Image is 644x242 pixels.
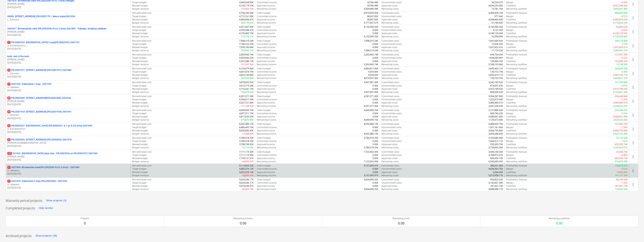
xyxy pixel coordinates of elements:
[382,49,399,52] p: Remaining costs :
[239,87,254,91] p: 3,716,241.15€
[257,32,275,35] p: Approved income :
[7,131,129,134] p: [DATE] - [DATE]
[382,56,402,60] p: Uncommitted costs :
[631,30,635,34] span: more_vert
[506,1,514,4] p: Margin :
[488,81,503,84] p: 3,242,183.52€
[7,138,11,141] span: 2
[239,81,254,84] p: 3,878,652.03€
[257,60,275,63] p: Approved income :
[7,113,129,117] p: L. Zaharāns
[7,110,129,120] div: 9PRJ2001934 -[STREET_ADDRESS] (PRJ2001934) 2601941L. Zaharāns[DATE]-[DATE]
[382,81,400,84] p: Committed costs :
[364,21,378,25] p: 4,777,647.67€
[621,15,628,18] p: 8.51%
[257,91,276,94] p: Remaining income :
[239,60,254,63] p: 2,341,040.13€
[488,18,503,21] p: 4,344,866.05€
[7,15,75,18] p: 00000 - [STREET_ADDRESS] (PRJ2002170, Čiekuru mājas)2601854
[7,117,129,120] p: [DATE] - [DATE]
[257,84,277,87] p: Committed income :
[631,71,635,76] span: more_vert
[613,18,628,21] p: -4,306,818.22€
[257,25,271,29] p: Client budget :
[257,67,271,70] p: Client budget :
[7,30,129,34] p: [PERSON_NAME]
[506,11,527,15] p: Profitability forecast :
[625,224,644,242] iframe: Chat Widget
[631,57,635,62] span: more_vert
[257,74,275,77] p: Approved income :
[35,233,58,239] button: Show projects (35)
[7,69,129,78] div: 3PRJ2001931 -[STREET_ADDRESS] (PRJ2001931) 2601882L. Zaharāns[DATE]-[DATE]
[621,84,628,87] p: 4.91%
[488,56,503,60] p: 1,644,285.86€
[506,29,514,32] p: Margin :
[613,46,628,49] p: -7,037,422.61€
[257,46,275,49] p: Approved income :
[257,49,276,52] p: Remaining income :
[7,127,129,131] p: A. Kamerdinerovs
[615,11,628,15] p: 409,645.03€
[241,91,254,94] p: 196,478.24€
[7,34,129,37] p: [DATE] - [DATE]
[616,25,628,29] p: -26,887.24€
[493,29,503,32] p: 9,127.36€
[382,11,400,15] p: Committed costs :
[631,127,635,131] span: more_vert
[132,46,148,49] p: Revised budget :
[490,60,503,63] p: 152,846.32€
[614,60,628,63] p: -152,846.32€
[132,39,152,43] p: Net estimated cost :
[382,18,398,21] p: Approved costs :
[621,56,628,60] p: -6.22%
[132,18,148,21] p: Revised budget :
[132,7,149,11] p: Budget variance :
[631,168,635,173] span: more_vert
[613,77,628,80] p: 3,943,831.31€
[506,63,527,66] p: Remaining cashflow :
[7,183,129,186] p: A. Lebedevs
[490,53,503,56] p: 696,754.26€
[7,2,129,6] p: [PERSON_NAME]
[492,43,503,46] p: 13,526.92€
[7,6,129,9] p: [DATE] - [DATE]
[631,182,635,187] span: more_vert
[7,145,129,148] p: [DATE] - [DATE]
[239,74,254,77] p: 3,823,144.86€
[506,18,516,21] p: Cashflow :
[239,56,254,60] p: 2,203,942.23€
[382,29,402,32] p: Uncommitted costs :
[7,41,80,44] p: PRJ0002552 - [GEOGRAPHIC_DATA] 3.māja(PRJ0002552) 2601767
[506,87,516,91] p: Cashflow :
[364,35,378,38] p: 4,132,596.52€
[132,60,148,63] p: Revised budget :
[506,35,527,38] p: Remaining cashflow :
[364,49,378,52] p: 7,598,315.24€
[613,7,628,11] p: 3,856,207.88€
[506,81,527,84] p: Profitability forecast :
[372,43,378,46] p: 0.00€
[7,72,129,75] p: L. Zaharāns
[257,15,277,18] p: Committed income :
[372,29,378,32] p: 0.00€
[241,21,254,25] p: 306,110.62€
[631,2,635,6] span: more_vert
[364,81,378,84] p: 3,907,941.99€
[7,58,129,61] p: [PERSON_NAME]
[132,49,149,52] p: Budget variance :
[613,32,628,35] p: -4,149,125.66€
[7,138,129,148] div: 2PRJ2002826 -[STREET_ADDRESS] (PRJ2002826) 2601978[PERSON_NAME][GEOGRAPHIC_DATA][DATE]-[DATE]
[7,155,129,158] p: [PERSON_NAME]
[7,89,129,92] p: [DATE] - [DATE]
[367,1,378,4] p: 18,786.48€
[7,166,79,169] p: 2601984 - Blūmendāles nami(PRJ2002096 Prūšu 3 kārta) - 2601984
[372,56,378,60] p: 0.00€
[382,84,402,87] p: Uncommitted costs :
[7,69,72,72] p: PRJ2001931 - [STREET_ADDRESS] (PRJ2001931) 2601882
[382,39,400,43] p: Committed costs :
[257,21,276,25] p: Remaining income :
[615,81,628,84] p: 191,700.84€
[7,55,29,58] p: kods - test of the tests
[372,32,378,35] p: 0.00€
